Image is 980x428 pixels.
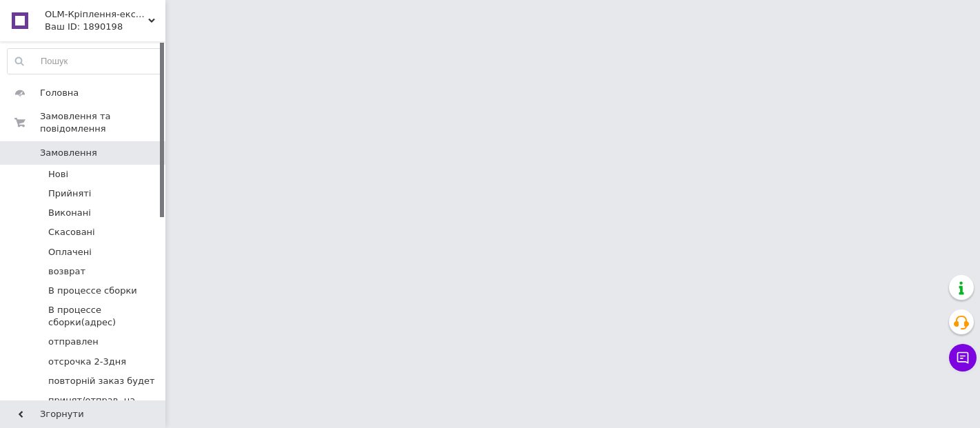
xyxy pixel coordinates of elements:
span: Прийняті [48,187,91,200]
span: Нові [48,168,68,181]
input: Пошук [8,49,162,74]
span: Головна [40,87,79,99]
span: возврат [48,265,85,278]
span: Скасовані [48,226,95,238]
span: повторній заказ будет [48,375,155,387]
span: принят/отправ. на сборку [48,394,161,419]
span: В процессе сборки [48,285,137,297]
span: В процессе сборки(адрес) [48,304,161,329]
span: Замовлення та повідомлення [40,110,165,135]
span: отправлен [48,336,99,348]
span: OLM-Кріплення-експерт [45,8,148,21]
span: Оплачені [48,246,92,258]
span: отсрочка 2-3дня [48,356,126,368]
span: Замовлення [40,147,97,159]
span: Виконані [48,207,91,219]
div: Ваш ID: 1890198 [45,21,165,33]
button: Чат з покупцем [949,344,977,371]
